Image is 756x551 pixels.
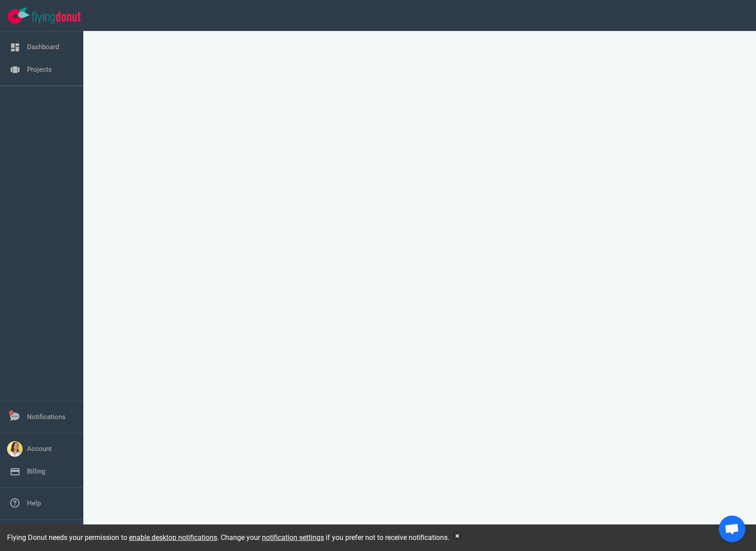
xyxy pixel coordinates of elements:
a: Account [27,445,52,453]
img: Flying Donut text logo [32,12,81,23]
a: Notifications [27,413,66,421]
a: Projects [27,66,52,73]
span: . Change your if you prefer not to receive notifications. [217,533,449,542]
a: Dashboard [27,43,59,51]
div: Ouvrir le chat [719,516,745,542]
a: Billing [27,467,45,475]
span: Flying Donut needs your permission to [7,533,217,542]
a: enable desktop notifications [129,533,217,542]
a: Help [27,499,41,507]
a: notification settings [262,533,324,542]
